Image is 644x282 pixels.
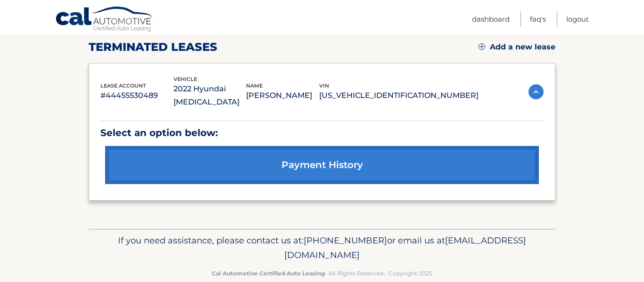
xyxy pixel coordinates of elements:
[566,11,589,27] a: Logout
[319,89,479,102] p: [US_VEHICLE_IDENTIFICATION_NUMBER]
[212,270,325,277] strong: Cal Automotive Certified Auto Leasing
[319,82,329,89] span: vin
[100,89,173,102] p: #44455530489
[472,11,510,27] a: Dashboard
[105,146,539,184] a: payment history
[479,42,555,52] a: Add a new lease
[246,89,319,102] p: [PERSON_NAME]
[89,40,217,54] h2: terminated leases
[530,11,546,27] a: FAQ's
[100,125,544,141] p: Select an option below:
[304,235,387,246] span: [PHONE_NUMBER]
[528,84,544,99] img: accordion-active.svg
[479,43,485,50] img: add.svg
[100,82,146,89] span: lease account
[246,82,263,89] span: name
[55,6,154,33] a: Cal Automotive
[95,233,549,263] p: If you need assistance, please contact us at: or email us at
[95,268,549,278] p: - All Rights Reserved - Copyright 2025
[173,82,247,109] p: 2022 Hyundai [MEDICAL_DATA]
[173,76,197,82] span: vehicle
